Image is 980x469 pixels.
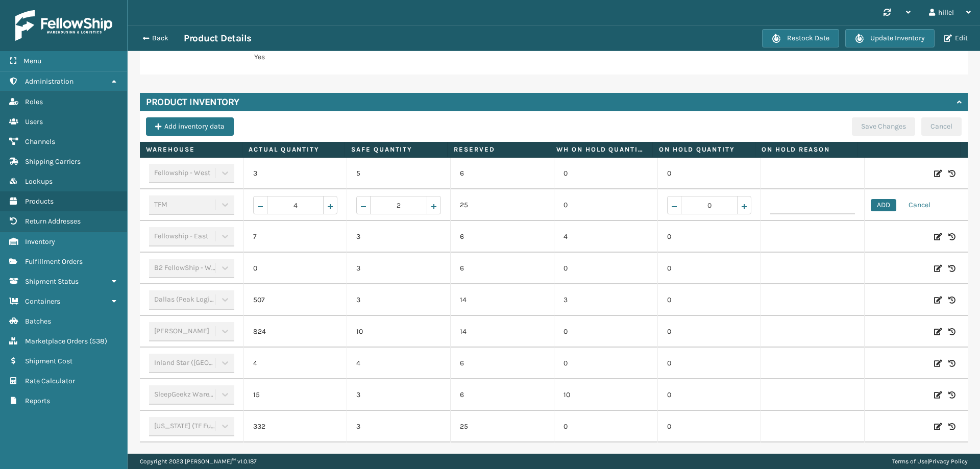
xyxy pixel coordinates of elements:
[556,145,646,154] label: WH On hold quantity
[25,217,81,226] span: Return Addresses
[948,232,955,242] i: Inventory History
[934,358,942,368] i: Edit
[243,348,347,379] td: 4
[25,277,79,286] span: Shipment Status
[25,297,60,306] span: Containers
[845,29,935,47] button: Update Inventory
[934,422,942,432] i: Edit
[243,411,347,442] td: 332
[347,221,450,253] td: 3
[243,158,347,189] td: 3
[460,232,545,242] p: 6
[929,458,968,465] a: Privacy Policy
[25,257,83,266] span: Fulfillment Orders
[460,295,545,305] p: 14
[243,221,347,253] td: 7
[243,284,347,316] td: 507
[762,145,851,154] label: On Hold Reason
[25,397,50,405] span: Reports
[554,284,657,316] td: 3
[934,390,942,400] i: Edit
[460,263,545,274] p: 6
[243,379,347,411] td: 15
[25,77,73,86] span: Administration
[347,316,450,348] td: 10
[948,327,955,337] i: Inventory History
[657,253,761,284] td: 0
[25,177,53,186] span: Lookups
[243,253,347,284] td: 0
[762,29,839,47] button: Restock Date
[460,327,545,337] p: 14
[460,168,545,179] p: 6
[146,117,234,136] button: Add inventory data
[554,189,657,221] td: 0
[554,158,657,189] td: 0
[460,390,545,400] p: 6
[347,411,450,442] td: 3
[659,145,749,154] label: On Hold Quantity
[460,422,545,432] p: 25
[554,221,657,253] td: 4
[137,34,184,43] button: Back
[852,117,915,136] button: Save Changes
[25,197,54,206] span: Products
[948,168,955,179] i: Inventory History
[357,196,399,214] span: Decrease value
[934,327,942,337] i: Edit
[25,317,51,326] span: Batches
[460,200,545,210] p: 25
[934,263,942,274] i: Edit
[146,96,239,108] h4: Product Inventory
[871,199,896,211] button: ADD
[941,34,971,43] button: Edit
[347,379,450,411] td: 3
[948,358,955,368] i: Inventory History
[23,57,41,65] span: Menu
[892,458,927,465] a: Terms of Use
[25,137,55,146] span: Channels
[657,316,761,348] td: 0
[25,157,81,166] span: Shipping Carriers
[460,358,545,368] p: 6
[146,145,236,154] label: Warehouse
[184,32,252,44] h3: Product Details
[921,117,962,136] button: Cancel
[934,232,942,242] i: Edit
[25,337,88,345] span: Marketplace Orders
[902,199,937,211] button: Cancel
[249,145,338,154] label: Actual Quantity
[554,253,657,284] td: 0
[25,357,72,365] span: Shipment Cost
[657,348,761,379] td: 0
[25,237,55,246] span: Inventory
[668,196,709,214] span: Decrease value
[140,454,257,469] p: Copyright 2023 [PERSON_NAME]™ v 1.0.187
[657,379,761,411] td: 0
[25,117,43,126] span: Users
[554,316,657,348] td: 0
[254,196,296,214] span: Decrease value
[554,379,657,411] td: 10
[554,348,657,379] td: 0
[554,411,657,442] td: 0
[892,454,968,469] div: |
[948,263,955,274] i: Inventory History
[243,316,347,348] td: 824
[89,337,107,345] span: ( 538 )
[657,411,761,442] td: 0
[934,295,942,305] i: Edit
[347,158,450,189] td: 5
[351,145,441,154] label: Safe Quantity
[948,390,955,400] i: Inventory History
[347,284,450,316] td: 3
[347,348,450,379] td: 4
[25,97,43,106] span: Roles
[657,284,761,316] td: 0
[15,10,112,41] img: logo
[25,377,75,385] span: Rate Calculator
[948,295,955,305] i: Inventory History
[948,422,955,432] i: Inventory History
[254,52,403,62] p: Yes
[657,158,761,189] td: 0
